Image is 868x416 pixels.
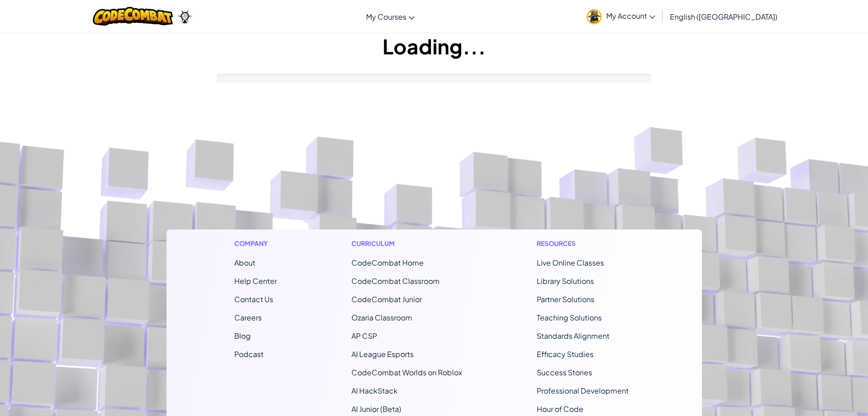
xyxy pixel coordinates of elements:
img: avatar [587,9,602,24]
span: English ([GEOGRAPHIC_DATA]) [670,12,777,21]
a: Hour of Code [537,404,583,414]
a: Live Online Classes [537,258,604,267]
a: My Courses [361,4,419,29]
a: Careers [234,313,262,322]
span: CodeCombat Home [351,258,424,267]
span: My Account [606,11,655,21]
a: CodeCombat Classroom [351,276,440,286]
h1: Curriculum [351,239,462,248]
a: English ([GEOGRAPHIC_DATA]) [665,4,782,29]
a: Ozaria Classroom [351,313,412,322]
a: My Account [582,2,660,31]
h1: Company [234,239,277,248]
img: CodeCombat logo [93,7,173,26]
a: Standards Alignment [537,331,609,341]
img: Ozaria [178,10,192,23]
a: Success Stories [537,368,592,377]
a: Efficacy Studies [537,349,593,359]
a: About [234,258,255,267]
span: Contact Us [234,294,273,304]
a: CodeCombat Worlds on Roblox [351,368,462,377]
a: Library Solutions [537,276,594,286]
a: CodeCombat Junior [351,294,422,304]
a: Teaching Solutions [537,313,602,322]
a: AI Junior (Beta) [351,404,401,414]
a: AP CSP [351,331,377,341]
a: AI League Esports [351,349,414,359]
span: My Courses [366,12,406,21]
h1: Resources [537,239,634,248]
a: Professional Development [537,386,629,395]
a: AI HackStack [351,386,398,395]
a: Partner Solutions [537,294,594,304]
a: Podcast [234,349,264,359]
a: Blog [234,331,251,341]
a: Help Center [234,276,277,286]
